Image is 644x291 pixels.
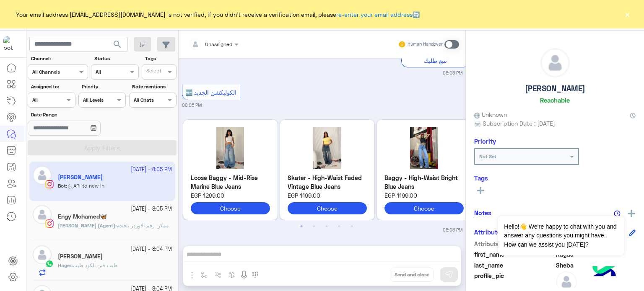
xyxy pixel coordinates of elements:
[45,219,54,228] img: Instagram
[322,222,331,231] button: 3 of 3
[31,55,87,62] label: Channel:
[288,173,367,191] p: Skater - High-Waist Faded Vintage Blue Jeans
[145,55,176,62] label: Tags
[288,127,367,169] img: CZ-SKATER-8962-_6.jpg
[58,222,117,229] b: :
[182,102,202,108] small: 08:05 PM
[31,111,125,118] label: Date Range
[191,127,270,169] img: BG-8897-_1.jpg
[384,127,464,169] img: CZ-WL-8022-_1.jpg
[623,10,631,18] button: ×
[58,213,107,220] h5: Engy Mohamed🦋
[525,84,585,93] h5: [PERSON_NAME]
[131,245,172,253] small: [DATE] - 8:04 PM
[474,271,554,291] span: profile_pic
[112,39,122,49] span: search
[310,222,318,231] button: 2 of 3
[58,253,103,260] h5: Hager Sabry
[384,173,464,191] p: Baggy - High-Waist Bright Blue Jeans
[384,191,464,200] span: EGP 1199.00
[474,250,554,259] span: first_name
[628,210,635,217] img: add
[33,205,52,224] img: defaultAdmin.png
[540,96,570,104] h6: Reachable
[82,83,125,90] label: Priority
[28,140,177,155] button: Apply Filters
[348,222,356,231] button: 5 of 3
[94,55,138,62] label: Status
[107,37,128,55] button: search
[408,41,443,48] small: Human Handover
[73,262,118,268] span: طيب فين الكود طيب
[58,262,71,268] span: Hager
[474,239,554,248] span: Attribute Name
[443,70,462,76] small: 08:05 PM
[443,227,462,233] small: 08:05 PM
[131,205,172,213] small: [DATE] - 8:05 PM
[474,261,554,270] span: last_name
[58,262,73,268] b: :
[479,153,496,160] b: Not Set
[117,222,169,229] span: ممكن رقم الاوردر يافندم
[474,110,507,119] span: Unknown
[191,173,270,191] p: Loose Baggy - Mid-Rise Marine Blue Jeans
[288,202,367,214] button: Choose
[33,245,52,264] img: defaultAdmin.png
[541,49,569,77] img: defaultAdmin.png
[474,137,496,145] h6: Priority
[191,202,270,214] button: Choose
[474,228,504,236] h6: Attributes
[401,54,470,67] div: تتبع طلبك
[589,258,619,287] img: hulul-logo.png
[191,191,270,200] span: EGP 1299.00
[31,83,74,90] label: Assigned to:
[145,67,161,77] div: Select
[185,89,236,96] span: 🆕 الكوليكشن الجديد
[336,11,413,18] a: re-enter your email address
[390,268,434,282] button: Send and close
[474,209,491,216] h6: Notes
[384,202,464,214] button: Choose
[483,119,555,128] span: Subscription Date : [DATE]
[297,222,306,231] button: 1 of 3
[335,222,343,231] button: 4 of 3
[205,41,232,47] span: Unassigned
[498,216,624,255] span: Hello!👋 We're happy to chat with you and answer any questions you might have. How can we assist y...
[58,222,115,229] span: [PERSON_NAME] (Agent)
[556,261,636,270] span: Sheba
[288,191,367,200] span: EGP 1199.00
[16,10,420,19] span: Your email address [EMAIL_ADDRESS][DOMAIN_NAME] is not verified, if you didn't receive a verifica...
[132,83,175,90] label: Note mentions
[3,36,18,52] img: 919860931428189
[45,260,54,268] img: WhatsApp
[474,174,636,182] h6: Tags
